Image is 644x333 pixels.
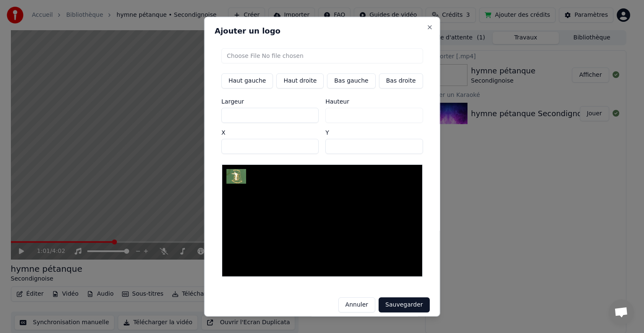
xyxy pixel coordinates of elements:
[327,73,375,88] button: Bas gauche
[226,169,246,184] img: Logo
[221,130,319,135] label: X
[379,73,423,88] button: Bas droite
[276,73,324,88] button: Haut droite
[379,297,429,312] button: Sauvegarder
[338,297,375,312] button: Annuler
[221,73,273,88] button: Haut gauche
[215,27,430,35] h2: Ajouter un logo
[325,99,423,104] label: Hauteur
[221,99,319,104] label: Largeur
[325,130,423,135] label: Y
